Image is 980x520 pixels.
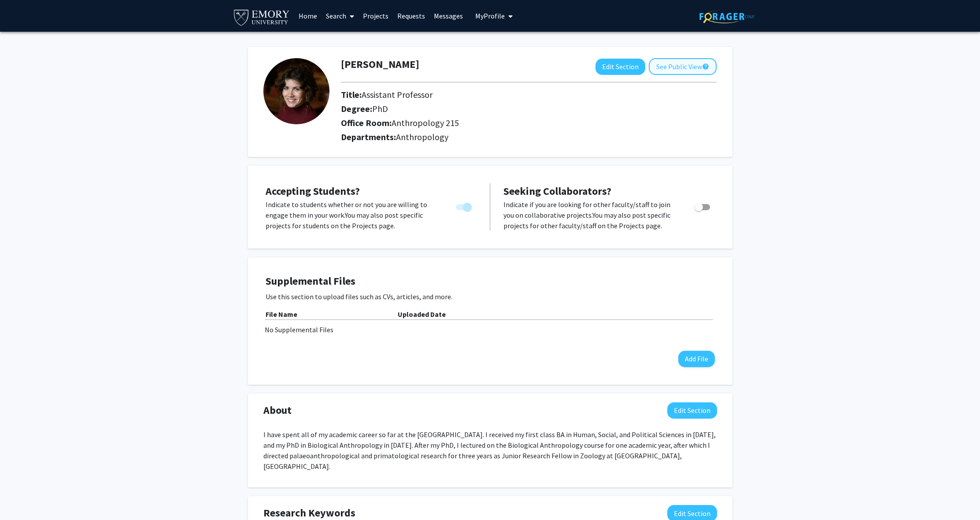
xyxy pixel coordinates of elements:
[341,58,419,71] h1: [PERSON_NAME]
[359,0,393,31] a: Projects
[265,324,716,335] div: No Supplemental Files
[362,89,433,100] span: Assistant Professor
[503,184,611,198] span: Seeking Collaborators?
[266,199,439,231] p: Indicate to students whether or not you are willing to engage them in your work. You may also pos...
[452,199,477,212] div: Toggle
[322,0,359,31] a: Search
[475,11,505,20] span: My Profile
[7,480,37,513] iframe: Chat
[393,0,429,31] a: Requests
[341,104,624,114] h2: Degree:
[266,184,360,198] span: Accepting Students?
[699,10,754,23] img: ForagerOne Logo
[396,131,448,142] span: Anthropology
[452,199,477,212] div: You cannot turn this off while you have active projects.
[678,351,715,367] button: Add File
[266,275,715,288] h4: Supplemental Files
[334,132,723,142] h2: Departments:
[266,310,297,319] b: File Name
[503,199,677,231] p: Indicate if you are looking for other faculty/staff to join you on collaborative projects. You ma...
[392,117,459,128] span: Anthropology 215
[649,58,717,75] button: See Public View
[667,402,717,419] button: Edit About
[372,103,388,114] span: PhD
[294,0,322,31] a: Home
[595,59,645,75] button: Edit Section
[233,7,291,27] img: Emory University Logo
[429,0,467,31] a: Messages
[263,58,329,124] img: Profile Picture
[691,199,715,212] div: Toggle
[398,310,446,319] b: Uploaded Date
[702,61,709,72] mat-icon: help
[341,118,624,128] h2: Office Room:
[266,291,715,302] p: Use this section to upload files such as CVs, articles, and more.
[341,89,624,100] h2: Title:
[263,402,292,418] span: About
[263,429,717,472] p: I have spent all of my academic career so far at the [GEOGRAPHIC_DATA]. I received my first class...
